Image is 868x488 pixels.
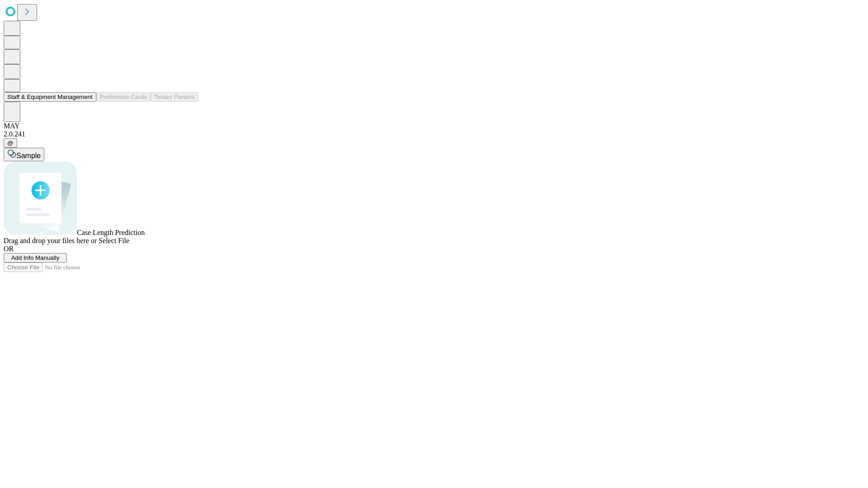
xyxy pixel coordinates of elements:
button: @ [4,138,17,148]
button: Tenant Params [151,92,198,102]
span: Select File [99,237,129,244]
span: Case Length Prediction [77,229,145,236]
span: Add Info Manually [11,254,60,261]
button: Staff & Equipment Management [4,92,96,102]
button: Preference Cards [96,92,151,102]
div: 2.0.241 [4,130,864,138]
span: Sample [16,152,41,160]
span: OR [4,245,14,253]
span: @ [7,140,14,146]
div: MAY [4,122,864,130]
span: Drag and drop your files here or [4,237,97,244]
button: Sample [4,148,44,161]
button: Add Info Manually [4,253,67,263]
